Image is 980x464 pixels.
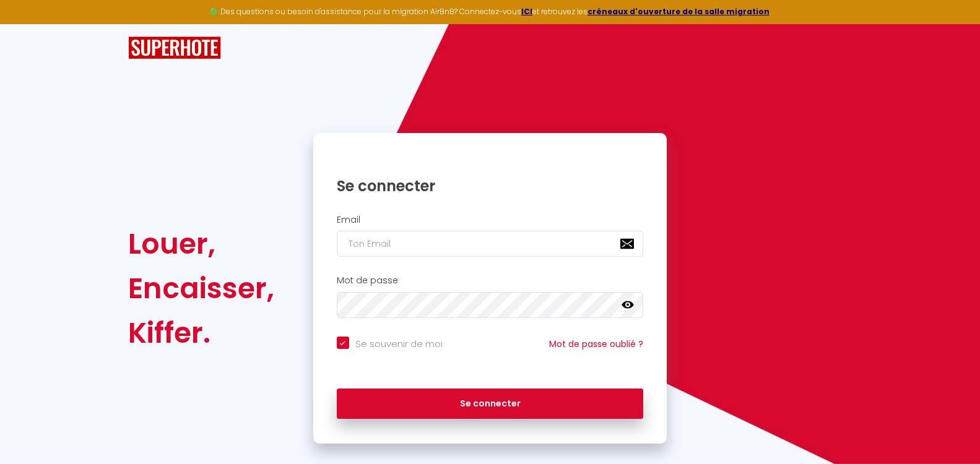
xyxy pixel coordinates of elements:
a: ICI [521,6,532,17]
h2: Mot de passe [337,275,644,286]
h2: Email [337,215,644,225]
a: Mot de passe oublié ? [549,338,643,350]
div: Louer, [128,221,274,266]
button: Se connecter [337,389,644,419]
a: créneaux d'ouverture de la salle migration [588,6,770,17]
input: Ton Email [337,231,644,257]
img: SuperHote logo [128,37,221,59]
div: Kiffer. [128,311,274,355]
div: Encaisser, [128,266,274,311]
h1: Se connecter [337,176,644,195]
